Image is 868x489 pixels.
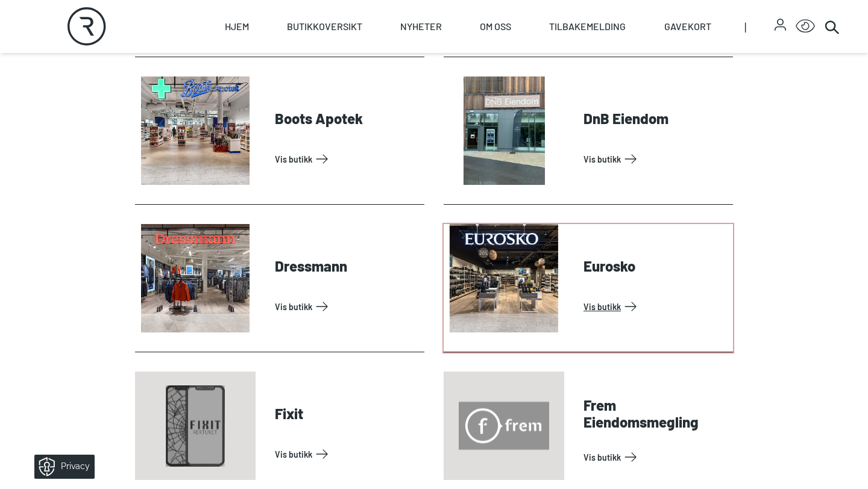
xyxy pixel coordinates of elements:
button: Open Accessibility Menu [796,17,815,36]
a: Vis Butikk: Frem Eiendomsmegling [583,447,728,467]
a: Vis Butikk: DnB Eiendom [583,149,728,169]
a: Vis Butikk: Fixit [275,444,420,464]
a: Vis Butikk: Eurosko [583,297,728,316]
a: Vis Butikk: Boots Apotek [275,149,420,169]
iframe: Manage Preferences [12,450,110,483]
a: Vis Butikk: Dressmann [275,297,420,316]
